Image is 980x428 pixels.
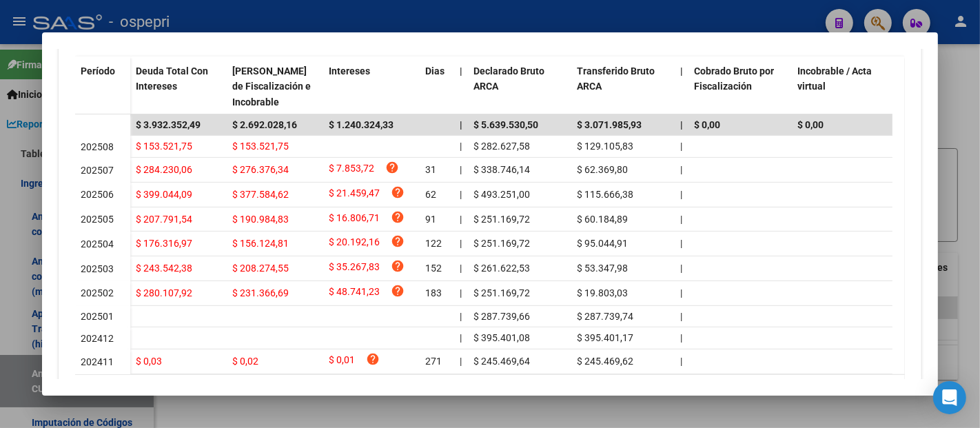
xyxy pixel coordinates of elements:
span: 202501 [81,311,114,322]
span: 91 [425,214,436,225]
span: $ 377.584,62 [232,189,289,200]
span: $ 3.932.352,49 [136,119,201,130]
span: $ 16.806,71 [329,210,380,229]
span: | [680,356,682,367]
span: $ 261.622,53 [473,263,530,274]
span: $ 35.267,83 [329,259,380,278]
span: $ 7.853,72 [329,161,374,179]
span: | [680,141,682,152]
span: $ 95.044,91 [577,238,628,249]
span: | [460,189,462,200]
span: | [460,141,462,152]
span: Deuda Total Con Intereses [136,65,208,92]
span: $ 276.376,34 [232,164,289,175]
span: 122 [425,238,442,249]
span: 62 [425,189,436,200]
span: | [460,332,462,343]
span: $ 60.184,89 [577,214,628,225]
span: | [680,238,682,249]
span: Dias [425,65,445,77]
datatable-header-cell: Intereses [323,57,420,117]
span: | [460,263,462,274]
span: $ 395.401,08 [473,332,530,343]
datatable-header-cell: Dias [420,57,454,117]
span: [PERSON_NAME] de Fiscalización e Incobrable [232,65,311,108]
span: | [680,65,683,77]
span: $ 20.192,16 [329,234,380,253]
span: $ 207.791,54 [136,214,192,225]
span: | [460,287,462,298]
i: help [366,352,380,366]
span: 202507 [81,165,114,176]
span: | [460,164,462,175]
span: $ 251.169,72 [473,214,530,225]
span: $ 251.169,72 [473,238,530,249]
span: $ 0,00 [797,119,824,130]
datatable-header-cell: Transferido Bruto ARCA [571,57,675,117]
datatable-header-cell: Incobrable / Acta virtual [792,57,895,117]
span: | [680,332,682,343]
span: $ 176.316,97 [136,238,192,249]
span: Declarado Bruto ARCA [473,65,544,92]
span: $ 338.746,14 [473,164,530,175]
span: 202503 [81,263,114,274]
span: 202505 [81,214,114,225]
span: Transferido Bruto ARCA [577,65,655,92]
span: $ 0,03 [136,356,162,367]
span: | [460,311,462,322]
span: | [460,214,462,225]
span: $ 5.639.530,50 [473,119,538,130]
span: $ 493.251,00 [473,189,530,200]
span: | [680,311,682,322]
span: $ 53.347,98 [577,263,628,274]
span: $ 282.627,58 [473,141,530,152]
span: 202508 [81,141,114,152]
span: | [460,65,462,77]
span: $ 287.739,74 [577,311,633,322]
datatable-header-cell: Cobrado Bruto por Fiscalización [688,57,792,117]
span: | [680,214,682,225]
span: $ 115.666,38 [577,189,633,200]
span: Cobrado Bruto por Fiscalización [694,65,774,92]
datatable-header-cell: Declarado Bruto ARCA [468,57,571,117]
span: $ 129.105,83 [577,141,633,152]
span: Intereses [329,65,370,77]
span: 152 [425,263,442,274]
span: | [460,356,462,367]
i: help [391,210,405,224]
span: $ 245.469,64 [473,356,530,367]
span: 202412 [81,333,114,344]
span: 183 [425,287,442,298]
span: | [460,119,462,130]
i: help [385,161,399,174]
div: Open Intercom Messenger [933,381,966,414]
span: $ 0,02 [232,356,258,367]
span: $ 208.274,55 [232,263,289,274]
span: $ 153.521,75 [136,141,192,152]
i: help [391,284,405,298]
span: $ 0,00 [694,119,720,130]
span: $ 287.739,66 [473,311,530,322]
datatable-header-cell: | [675,57,688,117]
span: $ 21.459,47 [329,185,380,204]
datatable-header-cell: Período [75,57,130,114]
span: $ 0,01 [329,352,355,371]
span: $ 231.366,69 [232,287,289,298]
i: help [391,185,405,199]
span: 202504 [81,238,114,249]
span: $ 1.240.324,33 [329,119,394,130]
span: | [460,238,462,249]
datatable-header-cell: Deuda Bruta Neto de Fiscalización e Incobrable [227,57,323,117]
span: | [680,287,682,298]
span: | [680,119,683,130]
span: $ 2.692.028,16 [232,119,297,130]
span: | [680,164,682,175]
span: $ 48.741,23 [329,284,380,303]
span: $ 399.044,09 [136,189,192,200]
span: $ 280.107,92 [136,287,192,298]
span: $ 19.803,03 [577,287,628,298]
span: $ 153.521,75 [232,141,289,152]
span: $ 395.401,17 [577,332,633,343]
span: | [680,263,682,274]
span: 202506 [81,189,114,200]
